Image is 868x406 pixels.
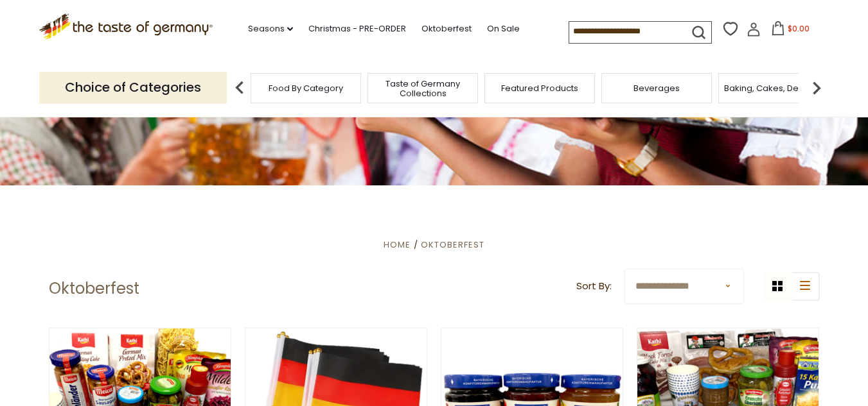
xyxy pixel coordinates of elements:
[501,83,578,93] a: Featured Products
[269,83,343,93] a: Food By Category
[227,75,252,101] img: previous arrow
[39,72,227,103] p: Choice of Categories
[804,75,829,101] img: next arrow
[487,22,520,36] a: On Sale
[248,22,293,36] a: Seasons
[788,23,810,34] span: $0.00
[371,79,474,98] a: Taste of Germany Collections
[763,21,818,40] button: $0.00
[421,239,484,251] a: Oktoberfest
[633,83,680,93] a: Beverages
[49,279,139,298] h1: Oktoberfest
[308,22,406,36] a: Christmas - PRE-ORDER
[576,278,612,294] label: Sort By:
[421,22,472,36] a: Oktoberfest
[724,83,824,93] a: Baking, Cakes, Desserts
[384,239,411,251] a: Home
